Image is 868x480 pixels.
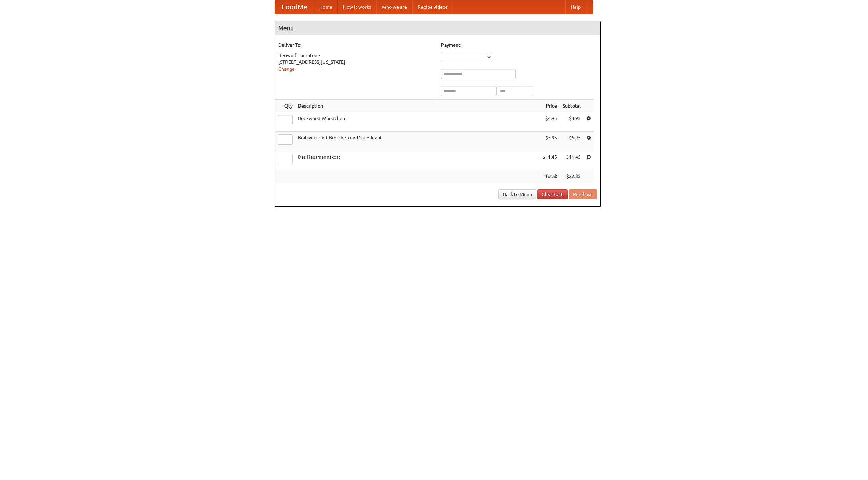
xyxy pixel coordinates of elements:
[295,132,540,151] td: Bratwurst mit Brötchen und Sauerkraut
[540,132,560,151] td: $5.95
[441,42,597,49] h5: Payment:
[275,100,295,112] th: Qty
[278,66,295,72] a: Change
[314,0,338,14] a: Home
[569,189,597,199] button: Purchase
[295,112,540,132] td: Bockwurst Würstchen
[412,0,453,14] a: Recipe videos
[565,0,586,14] a: Help
[560,112,584,132] td: $4.95
[560,132,584,151] td: $5.95
[278,42,434,49] h5: Deliver To:
[540,170,560,183] th: Total:
[295,100,540,112] th: Description
[540,100,560,112] th: Price
[295,151,540,170] td: Das Hausmannskost
[275,0,314,14] a: FoodMe
[498,189,536,199] a: Back to Menu
[560,151,584,170] td: $11.45
[275,21,600,35] h4: Menu
[560,170,584,183] th: $22.35
[338,0,376,14] a: How it works
[376,0,412,14] a: Who we are
[540,112,560,132] td: $4.95
[540,151,560,170] td: $11.45
[278,59,434,65] div: [STREET_ADDRESS][US_STATE]
[278,52,434,59] div: Beowulf Hamptone
[537,189,568,199] a: Clear Cart
[560,100,584,112] th: Subtotal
